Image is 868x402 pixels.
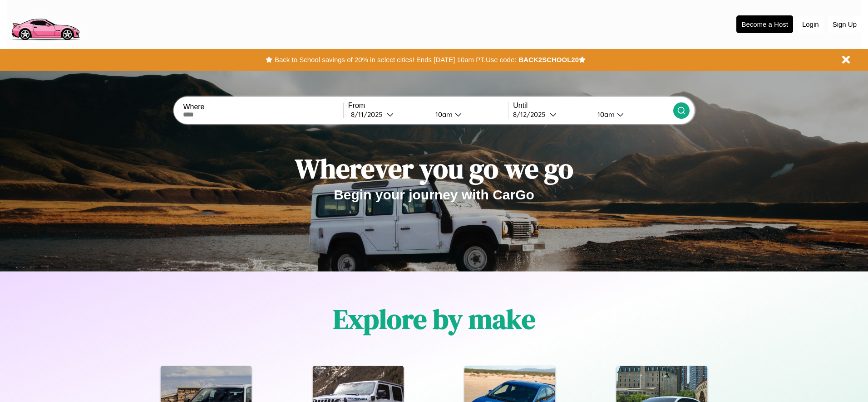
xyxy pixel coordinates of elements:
div: 10am [431,110,455,119]
button: Back to School savings of 20% in select cities! Ends [DATE] 10am PT.Use code: [272,53,518,66]
button: Become a Host [736,15,793,33]
img: logo [7,5,84,43]
label: Where [183,103,343,111]
button: Sign Up [828,16,861,33]
div: 8 / 12 / 2025 [513,110,550,119]
button: 10am [590,110,673,119]
b: BACK2SCHOOL20 [518,56,579,63]
button: 10am [428,110,508,119]
h1: Explore by make [333,300,535,338]
label: Until [513,102,673,110]
div: 10am [593,110,617,119]
div: 8 / 11 / 2025 [351,110,387,119]
label: From [348,102,508,110]
button: 8/11/2025 [348,110,428,119]
button: Login [798,16,824,33]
